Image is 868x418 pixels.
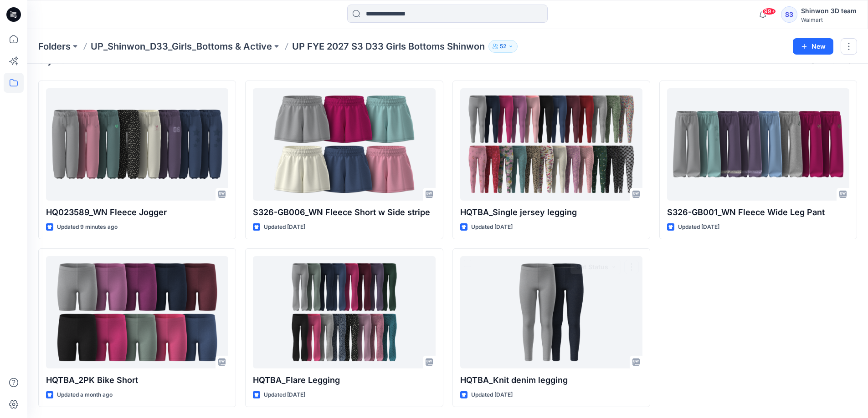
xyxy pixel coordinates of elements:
p: HQTBA_2PK Bike Short [46,374,228,387]
div: S3 [781,6,797,23]
a: Folders [38,40,71,53]
a: S326-GB006_WN Fleece Short w Side stripe [253,88,435,201]
p: S326-GB001_WN Fleece Wide Leg Pant [667,206,849,219]
a: S326-GB001_WN Fleece Wide Leg Pant [667,88,849,201]
p: Updated [DATE] [264,222,305,232]
button: New [793,38,833,55]
p: Updated a month ago [57,390,113,400]
p: HQTBA_Knit denim legging [460,374,642,387]
a: HQTBA_Single jersey legging [460,88,642,201]
p: HQTBA_Single jersey legging [460,206,642,219]
div: Walmart [801,16,857,23]
span: 99+ [762,8,776,15]
p: HQTBA_Flare Legging [253,374,435,387]
a: UP_Shinwon_D33_Girls_Bottoms & Active [91,40,272,53]
a: HQTBA_2PK Bike Short [46,256,228,368]
p: Updated 9 minutes ago [57,222,118,232]
p: S326-GB006_WN Fleece Short w Side stripe [253,206,435,219]
button: 52 [488,40,518,53]
p: UP FYE 2027 S3 D33 Girls Bottoms Shinwon [292,40,485,53]
p: Updated [DATE] [471,222,513,232]
p: 52 [500,41,506,51]
p: Updated [DATE] [678,222,719,232]
p: Updated [DATE] [264,390,305,400]
a: HQTBA_Flare Legging [253,256,435,368]
a: HQTBA_Knit denim legging [460,256,642,368]
a: HQ023589_WN Fleece Jogger [46,88,228,201]
p: Updated [DATE] [471,390,513,400]
p: HQ023589_WN Fleece Jogger [46,206,228,219]
div: Shinwon 3D team [801,5,857,16]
